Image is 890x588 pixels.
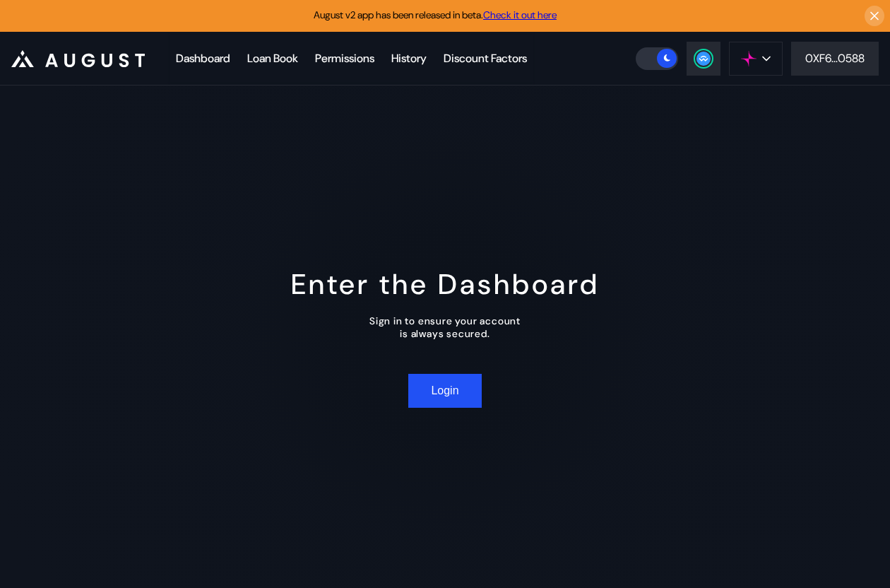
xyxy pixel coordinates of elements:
[791,42,879,76] button: 0XF6...0588
[167,33,239,85] a: Dashboard
[483,8,557,21] a: Check it out here
[176,51,230,66] div: Dashboard
[314,8,557,21] span: August v2 app has been released in beta.
[247,51,298,66] div: Loan Book
[383,33,435,85] a: History
[435,33,535,85] a: Discount Factors
[291,266,600,302] div: Enter the Dashboard
[741,51,756,66] img: chain logo
[307,33,383,85] a: Permissions
[391,51,427,66] div: History
[315,51,374,66] div: Permissions
[369,314,521,340] div: Sign in to ensure your account is always secured.
[444,51,527,66] div: Discount Factors
[729,42,783,76] button: chain logo
[408,374,481,408] button: Login
[239,33,307,85] a: Loan Book
[805,51,865,66] div: 0XF6...0588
